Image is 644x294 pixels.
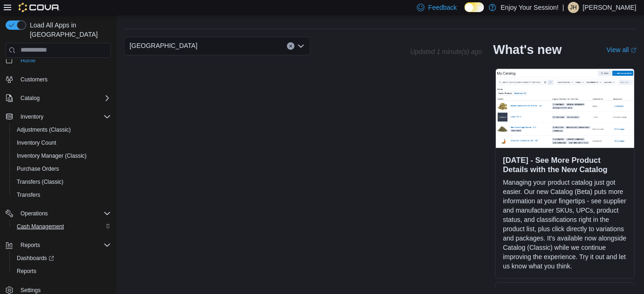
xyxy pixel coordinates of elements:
p: Updated 1 minute(s) ago [410,48,482,55]
button: Clear input [287,42,295,50]
p: Managing your product catalog just got easier. Our new Catalog (Beta) puts more information at yo... [503,178,627,271]
a: Cash Management [13,221,68,232]
button: Reports [9,265,115,278]
div: Justin Hutchings [568,2,579,13]
svg: External link [631,47,637,53]
a: Transfers (Classic) [13,176,67,187]
a: Inventory Manager (Classic) [13,150,90,161]
button: Transfers (Classic) [9,175,115,188]
span: Adjustments (Classic) [13,124,111,135]
h2: What's new [493,42,562,57]
p: | [562,2,564,13]
span: Customers [17,73,111,85]
p: Enjoy Your Session! [501,2,559,13]
span: Load All Apps in [GEOGRAPHIC_DATA] [26,20,111,39]
a: Adjustments (Classic) [13,124,75,135]
span: Settings [21,287,41,294]
img: Cova [19,3,60,12]
span: Cash Management [13,221,111,232]
button: Reports [17,240,44,251]
a: Home [17,55,39,66]
span: Operations [21,210,48,217]
span: Dark Mode [465,12,465,13]
span: Feedback [428,3,457,12]
span: Inventory [17,111,111,122]
p: [PERSON_NAME] [583,2,637,13]
h3: [DATE] - See More Product Details with the New Catalog [503,155,627,174]
span: Reports [13,266,111,277]
span: Inventory Count [17,139,56,147]
span: Transfers [13,189,111,200]
button: Cash Management [9,220,115,233]
span: Home [21,57,35,64]
button: Purchase Orders [9,162,115,175]
button: Inventory Count [9,136,115,149]
span: Adjustments (Classic) [17,126,71,134]
span: Inventory Count [13,137,111,148]
a: View allExternal link [607,46,637,53]
span: Transfers (Classic) [17,178,63,186]
span: Catalog [17,93,111,104]
button: Transfers [9,188,115,201]
a: Purchase Orders [13,163,63,174]
span: Cash Management [17,223,64,230]
span: Inventory [21,113,43,120]
button: Inventory [17,111,47,122]
span: Purchase Orders [17,165,59,173]
button: Inventory [2,110,115,123]
span: Transfers (Classic) [13,176,111,187]
input: Dark Mode [465,2,484,12]
a: Dashboards [9,252,115,265]
span: Operations [17,208,111,219]
span: Inventory Manager (Classic) [13,150,111,161]
span: Dashboards [13,253,111,264]
button: Operations [17,208,52,219]
button: Open list of options [297,42,305,50]
span: JH [570,2,577,13]
button: Reports [2,239,115,252]
span: Dashboards [17,254,54,262]
button: Catalog [2,92,115,105]
a: Customers [17,74,51,85]
button: Operations [2,207,115,220]
a: Dashboards [13,253,58,264]
a: Reports [13,266,40,277]
span: Reports [21,241,40,249]
button: Catalog [17,93,43,104]
a: Inventory Count [13,137,60,148]
span: Purchase Orders [13,163,111,174]
button: Customers [2,73,115,86]
button: Home [2,53,115,67]
span: Transfers [17,191,40,199]
span: Catalog [21,94,40,102]
button: Inventory Manager (Classic) [9,149,115,162]
button: Adjustments (Classic) [9,123,115,136]
span: Reports [17,267,36,275]
span: Inventory Manager (Classic) [17,152,87,160]
span: [GEOGRAPHIC_DATA] [130,40,198,51]
span: Reports [17,240,111,251]
span: Home [17,54,111,66]
span: Customers [21,76,48,83]
a: Transfers [13,189,44,200]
